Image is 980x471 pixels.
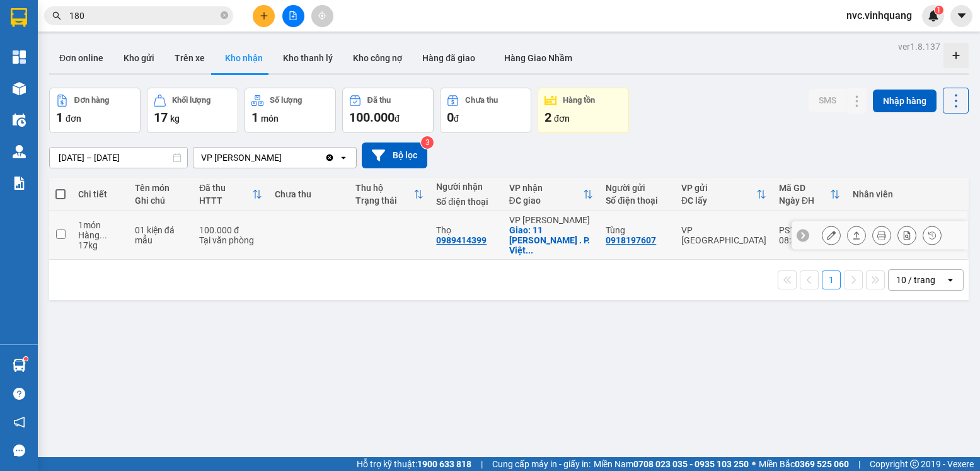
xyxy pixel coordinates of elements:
span: 0 [447,110,454,125]
div: 0989414399 [436,235,487,245]
button: Đơn online [49,43,113,73]
div: Số điện thoại [606,195,669,206]
span: ... [526,245,533,255]
span: đ [395,113,400,124]
div: Tùng [606,225,669,235]
span: 1 [251,110,258,125]
th: Toggle SortBy [675,178,773,211]
div: Chưa thu [275,189,343,199]
span: search [52,11,61,20]
button: file-add [282,5,304,27]
button: Kho gửi [113,43,164,73]
div: ver 1.8.137 [898,40,940,54]
div: VP [PERSON_NAME] [201,151,282,164]
span: kg [170,113,180,124]
div: 17 kg [78,240,122,250]
button: Bộ lọc [362,142,427,168]
span: plus [260,11,268,20]
button: Nhập hàng [873,90,937,112]
div: Giao hàng [847,226,866,245]
div: 01 kiện đá mẫu [135,225,187,245]
span: Hỗ trợ kỹ thuật: [357,457,471,471]
span: 100.000 [349,110,395,125]
span: Hàng Giao Nhầm [504,53,572,63]
strong: 1900 633 818 [417,459,471,469]
span: notification [13,416,25,428]
div: Tạo kho hàng mới [943,43,969,68]
span: Miền Nam [594,457,749,471]
div: Chưa thu [465,96,498,105]
div: Nhân viên [853,189,961,199]
button: Đã thu100.000đ [342,88,434,133]
img: logo-vxr [11,8,27,27]
span: ⚪️ [752,462,756,467]
span: 17 [154,110,168,125]
button: plus [253,5,275,27]
button: Kho nhận [215,43,273,73]
div: Đơn hàng [74,96,109,105]
span: đơn [554,113,570,124]
div: 0918197607 [606,235,656,245]
span: message [13,445,25,456]
span: đơn [66,113,81,124]
div: Hàng tồn [563,96,595,105]
div: Người nhận [436,182,496,192]
div: Tại văn phòng [199,235,262,245]
button: Hàng tồn2đơn [538,88,629,133]
div: 08:36 [DATE] [779,235,840,245]
div: VP gửi [681,183,756,193]
div: VP nhận [509,183,584,193]
span: Cung cấp máy in - giấy in: [492,457,591,471]
button: Số lượng1món [245,88,336,133]
strong: 0369 525 060 [795,459,849,469]
div: 10 / trang [896,274,935,286]
div: Giao: 11 Nguyễn Văn Linh . P. Việt Hưng , hn [509,225,594,255]
span: file-add [289,11,297,20]
span: Miền Bắc [759,457,849,471]
div: Đã thu [367,96,391,105]
span: close-circle [221,10,228,22]
button: Kho công nợ [343,43,412,73]
th: Toggle SortBy [503,178,600,211]
button: Hàng đã giao [412,43,485,73]
input: Selected VP Nguyễn Văn Cừ. [283,151,284,164]
input: Tìm tên, số ĐT hoặc mã đơn [69,9,218,23]
div: ĐC lấy [681,195,756,206]
img: dashboard-icon [13,50,26,64]
button: Chưa thu0đ [440,88,531,133]
div: Ghi chú [135,195,187,206]
img: solution-icon [13,177,26,190]
div: ĐC giao [509,195,584,206]
img: warehouse-icon [13,82,26,95]
div: Mã GD [779,183,830,193]
img: warehouse-icon [13,145,26,158]
span: món [261,113,279,124]
div: Ngày ĐH [779,195,830,206]
span: question-circle [13,388,25,400]
th: Toggle SortBy [349,178,430,211]
span: | [481,457,483,471]
span: 2 [545,110,551,125]
div: 100.000 đ [199,225,262,235]
button: Trên xe [164,43,215,73]
svg: open [945,275,955,285]
th: Toggle SortBy [773,178,846,211]
svg: open [338,153,349,163]
button: SMS [809,89,846,112]
div: Thọ [436,225,496,235]
button: Đơn hàng1đơn [49,88,141,133]
button: Khối lượng17kg [147,88,238,133]
div: Chi tiết [78,189,122,199]
span: 1 [56,110,63,125]
div: Trạng thái [355,195,413,206]
button: aim [311,5,333,27]
img: warehouse-icon [13,113,26,127]
div: VP [GEOGRAPHIC_DATA] [681,225,766,245]
span: caret-down [956,10,967,21]
div: PS1208250211 [779,225,840,235]
span: đ [454,113,459,124]
button: Kho thanh lý [273,43,343,73]
div: Tên món [135,183,187,193]
span: 1 [937,6,941,15]
div: HTTT [199,195,252,206]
